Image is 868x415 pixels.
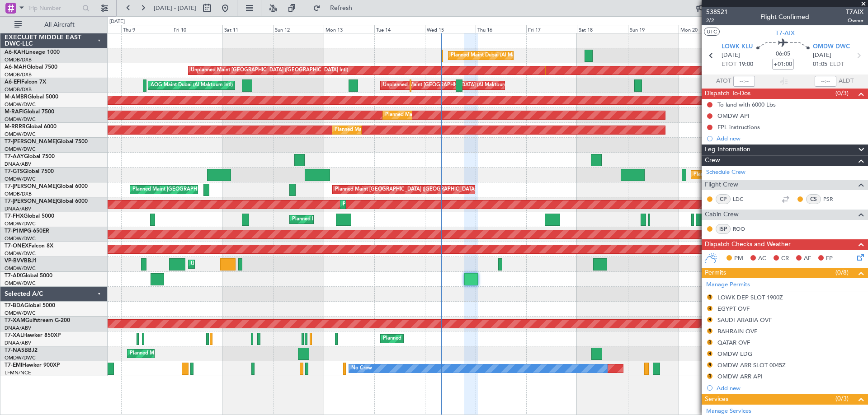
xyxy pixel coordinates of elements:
[5,56,32,63] a: OMDB/DXB
[5,71,32,78] a: OMDB/DXB
[5,50,25,55] span: A6-KAH
[760,12,809,22] div: Flight Confirmed
[835,268,849,277] span: (0/8)
[5,273,52,279] a: T7-AIXGlobal 5000
[707,373,712,379] button: R
[693,168,800,182] div: Planned Maint [GEOGRAPHIC_DATA] (Seletar)
[222,25,273,33] div: Sat 11
[121,25,172,33] div: Thu 9
[132,183,283,196] div: Planned Maint [GEOGRAPHIC_DATA] ([GEOGRAPHIC_DATA] Intl)
[813,60,827,69] span: 01:05
[5,65,27,70] span: A6-MAH
[707,328,712,334] button: R
[722,42,753,51] span: LOWK KLU
[383,79,517,92] div: Unplanned Maint [GEOGRAPHIC_DATA] (Al Maktoum Intl)
[5,191,32,197] a: OMDB/DXB
[717,350,752,358] div: OMDW LDG
[5,124,26,130] span: M-RRRR
[28,1,80,15] input: Trip Number
[5,348,38,353] a: T7-NASBBJ2
[5,176,36,182] a: OMDW/DWC
[5,228,27,234] span: T7-P1MP
[5,333,61,338] a: T7-XALHawker 850XP
[385,108,474,122] div: Planned Maint Dubai (Al Maktoum Intl)
[5,280,36,287] a: OMDW/DWC
[733,195,753,203] a: LDC
[5,265,36,272] a: OMDW/DWC
[705,155,720,166] span: Crew
[5,310,36,317] a: OMDW/DWC
[10,18,98,32] button: All Aircraft
[351,362,372,375] div: No Crew
[309,1,363,15] button: Refresh
[5,340,31,346] a: DNAA/ABV
[5,139,57,145] span: T7-[PERSON_NAME]
[5,199,57,204] span: T7-[PERSON_NAME]
[707,306,712,311] button: R
[705,210,739,220] span: Cabin Crew
[707,294,712,300] button: R
[707,362,712,368] button: R
[324,25,374,33] div: Mon 13
[5,101,36,108] a: OMDW/DWC
[707,317,712,322] button: R
[722,51,740,60] span: [DATE]
[705,145,750,155] span: Leg Information
[24,22,95,28] span: All Aircraft
[5,199,88,204] a: T7-[PERSON_NAME]Global 6000
[5,235,36,242] a: OMDW/DWC
[5,220,36,227] a: OMDW/DWC
[707,340,712,345] button: R
[5,86,32,93] a: OMDB/DXB
[5,79,46,85] a: A6-EFIFalcon 7X
[716,77,731,86] span: ATOT
[5,214,54,219] a: T7-FHXGlobal 5000
[273,25,324,33] div: Sun 12
[5,131,36,138] a: OMDW/DWC
[706,168,745,177] a: Schedule Crew
[335,183,486,196] div: Planned Maint [GEOGRAPHIC_DATA] ([GEOGRAPHIC_DATA] Intl)
[577,25,627,33] div: Sat 18
[292,213,381,226] div: Planned Maint Dubai (Al Maktoum Intl)
[343,198,432,211] div: Planned Maint Dubai (Al Maktoum Intl)
[374,25,425,33] div: Tue 14
[5,184,57,189] span: T7-[PERSON_NAME]
[775,28,795,38] span: T7-AIX
[804,254,811,263] span: AF
[846,7,863,17] span: T7AIX
[5,154,55,159] a: T7-AAYGlobal 7500
[705,89,750,99] span: Dispatch To-Dos
[191,64,348,77] div: Unplanned Maint [GEOGRAPHIC_DATA] ([GEOGRAPHIC_DATA] Intl)
[5,139,88,145] a: T7-[PERSON_NAME]Global 7500
[5,318,70,323] a: T7-XAMGulfstream G-200
[846,17,863,24] span: Owner
[5,303,55,308] a: T7-BDAGlobal 5000
[5,169,23,174] span: T7-GTS
[191,257,325,271] div: Unplanned Maint [GEOGRAPHIC_DATA] (Al Maktoum Intl)
[5,79,21,85] span: A6-EFI
[839,77,854,86] span: ALDT
[5,363,60,368] a: T7-EMIHawker 900XP
[835,89,849,98] span: (0/3)
[5,258,37,264] a: VP-BVVBBJ1
[5,214,24,219] span: T7-FHX
[813,51,831,60] span: [DATE]
[734,254,743,263] span: PM
[425,25,476,33] div: Wed 15
[705,180,738,190] span: Flight Crew
[758,254,766,263] span: AC
[451,49,540,62] div: Planned Maint Dubai (Al Maktoum Intl)
[823,195,844,203] a: PSR
[5,325,31,331] a: DNAA/ABV
[5,228,49,234] a: T7-P1MPG-650ER
[628,25,679,33] div: Sun 19
[5,184,88,189] a: T7-[PERSON_NAME]Global 6000
[781,254,789,263] span: CR
[5,250,36,257] a: OMDW/DWC
[717,339,750,346] div: QATAR OVF
[526,25,577,33] div: Fri 17
[5,318,25,323] span: T7-XAM
[5,243,53,249] a: T7-ONEXFalcon 8X
[835,394,849,403] span: (0/3)
[5,243,28,249] span: T7-ONEX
